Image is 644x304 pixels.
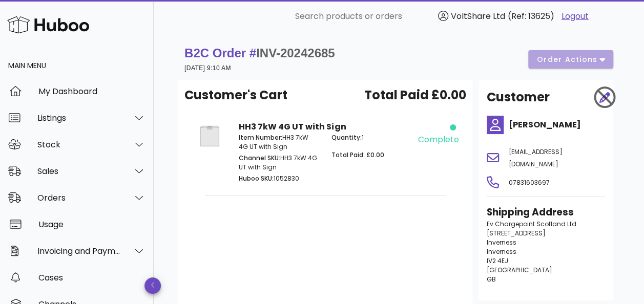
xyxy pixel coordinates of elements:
span: Total Paid: £0.00 [331,150,384,159]
span: [STREET_ADDRESS] [487,229,546,237]
span: Item Number: [239,133,282,142]
span: IV2 4EJ [487,256,508,265]
h3: Shipping Address [487,205,605,220]
span: GB [487,275,496,284]
h4: [PERSON_NAME] [508,119,605,131]
span: (Ref: 13625) [508,10,554,22]
span: [GEOGRAPHIC_DATA] [487,266,552,274]
span: VoltShare Ltd [451,10,505,22]
img: Product Image [193,121,226,151]
p: HH3 7kW 4G UT with Sign [239,154,319,172]
span: 07831603697 [508,178,549,187]
div: Stock [37,140,121,149]
span: INV-20242685 [256,46,335,60]
div: Invoicing and Payments [37,246,121,256]
a: Logout [562,10,589,23]
p: 1052830 [239,174,319,183]
div: Sales [37,166,121,176]
p: HH3 7kW 4G UT with Sign [239,133,319,151]
h2: Customer [487,88,550,106]
span: Inverness [487,238,516,247]
span: Customer's Cart [184,86,287,104]
div: Listings [37,113,121,123]
img: Huboo Logo [7,14,89,36]
strong: B2C Order # [184,46,335,60]
strong: HH3 7kW 4G UT with Sign [239,121,346,133]
p: 1 [331,133,412,142]
span: Ev Chargepoint Scotland Ltd [487,220,576,228]
span: Quantity: [331,133,362,142]
span: Huboo SKU: [239,174,274,183]
span: Channel SKU: [239,154,280,162]
div: Usage [38,220,146,229]
span: [EMAIL_ADDRESS][DOMAIN_NAME] [508,147,562,168]
div: My Dashboard [38,86,146,96]
span: Total Paid £0.00 [364,86,466,104]
div: Orders [37,193,121,203]
div: complete [418,134,459,146]
span: Inverness [487,247,516,256]
small: [DATE] 9:10 AM [184,64,231,72]
div: Cases [38,273,146,283]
